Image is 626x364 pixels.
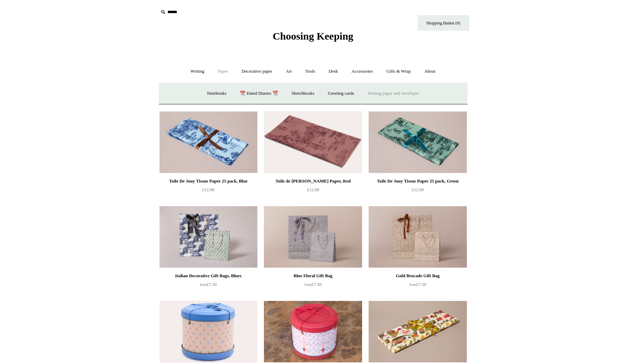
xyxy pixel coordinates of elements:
a: Notebooks [201,84,233,103]
a: Gifts & Wrap [380,62,417,81]
img: Choosing Keeping Round Gift Box, Pink and Red [264,301,362,363]
div: Toile De Jouy Tissue Paper 25 pack, Green [370,177,465,185]
img: Toile de Jouy Tissue Paper, Red [264,111,362,173]
div: Blue Floral Gift Bag [266,272,360,280]
a: Greeting cards [322,84,360,103]
span: £7.50 [409,282,426,287]
a: Toile De Jouy Tissue Paper 25 pack, Green Toile De Jouy Tissue Paper 25 pack, Green [369,111,466,173]
a: Gold Brocade Gift Bag Gold Brocade Gift Bag [369,206,466,268]
a: Toile de [PERSON_NAME] Paper, Red £12.00 [264,177,362,205]
a: Accessories [345,62,379,81]
span: £12.00 [202,187,215,192]
a: Art [280,62,298,81]
a: Tools [299,62,321,81]
span: from [200,283,207,287]
a: Sketchbooks [285,84,320,103]
img: Blue Floral Gift Bag [264,206,362,268]
a: Italian Decorative Gift Bags, Blues from£7.50 [160,272,257,300]
a: Decorative paper [235,62,278,81]
span: £7.50 [200,282,217,287]
a: Italian Decorative Gift Bags, Blues Italian Decorative Gift Bags, Blues [160,206,257,268]
div: Italian Decorative Gift Bags, Blues [161,272,256,280]
span: £7.50 [305,282,321,287]
span: £12.00 [412,187,424,192]
a: Assorted Fruit Wrapping Papers Assorted Fruit Wrapping Papers [369,301,466,363]
a: Choosing Keeping Round Gift Box, Pink and Blue Choosing Keeping Round Gift Box, Pink and Blue [160,301,257,363]
span: Choosing Keeping [273,30,353,42]
a: Choosing Keeping Round Gift Box, Pink and Red Choosing Keeping Round Gift Box, Pink and Red [264,301,362,363]
a: Writing [184,62,211,81]
img: Toile De Jouy Tissue Paper 25 pack, Blue [160,111,257,173]
img: Choosing Keeping Round Gift Box, Pink and Blue [160,301,257,363]
a: Blue Floral Gift Bag from£7.50 [264,272,362,300]
img: Assorted Fruit Wrapping Papers [369,301,466,363]
div: Toile De Jouy Tissue Paper 25 pack, Blue [161,177,256,185]
a: Paper [212,62,234,81]
a: Toile De Jouy Tissue Paper 25 pack, Green £12.00 [369,177,466,205]
a: Blue Floral Gift Bag Blue Floral Gift Bag [264,206,362,268]
a: Shopping Basket (0) [418,15,469,31]
a: Writing paper and envelopes [361,84,425,103]
a: Gold Brocade Gift Bag from£7.50 [369,272,466,300]
span: £12.00 [307,187,319,192]
a: Toile de Jouy Tissue Paper, Red Toile de Jouy Tissue Paper, Red [264,111,362,173]
span: from [305,283,311,287]
img: Gold Brocade Gift Bag [369,206,466,268]
img: Toile De Jouy Tissue Paper 25 pack, Green [369,111,466,173]
a: Choosing Keeping [273,36,353,41]
div: Toile de [PERSON_NAME] Paper, Red [266,177,360,185]
img: Italian Decorative Gift Bags, Blues [160,206,257,268]
a: Toile De Jouy Tissue Paper 25 pack, Blue £12.00 [160,177,257,205]
a: Toile De Jouy Tissue Paper 25 pack, Blue Toile De Jouy Tissue Paper 25 pack, Blue [160,111,257,173]
a: 📆 Dated Diaries 📆 [234,84,284,103]
a: About [418,62,442,81]
a: Desk [322,62,344,81]
div: Gold Brocade Gift Bag [370,272,465,280]
span: from [409,283,416,287]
